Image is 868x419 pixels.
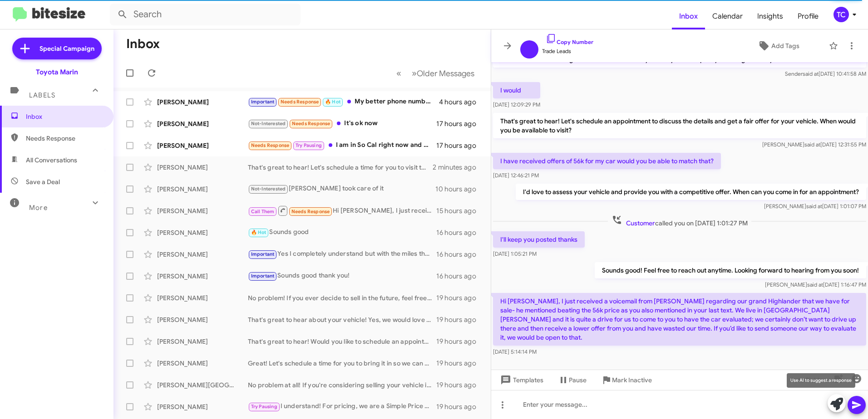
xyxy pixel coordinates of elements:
[787,373,855,388] div: Use AI to suggest a response
[248,380,436,390] div: No problem at all! If you're considering selling your vehicle in the future, feel free to reach o...
[612,372,652,388] span: Mark Inactive
[493,101,540,108] span: [DATE] 12:09:29 PM
[157,402,248,411] div: [PERSON_NAME]
[493,250,537,257] span: [DATE] 1:05:21 PM
[436,250,483,259] div: 16 hours ago
[436,380,483,390] div: 19 hours ago
[493,113,866,138] p: That's great to hear! Let's schedule an appointment to discuss the details and get a fair offer f...
[157,337,248,346] div: [PERSON_NAME]
[806,203,822,209] span: said at
[248,118,436,129] div: It's ok now
[396,68,401,79] span: «
[325,99,340,105] span: 🔥 Hot
[157,119,248,128] div: [PERSON_NAME]
[406,64,480,83] button: Next
[251,209,275,214] span: Call Them
[248,97,439,107] div: My better phone number to be reached at is [PHONE_NUMBER]. Could you start texting me there? That...
[296,142,322,148] span: Try Pausing
[498,372,543,388] span: Templates
[594,372,659,388] button: Mark Inactive
[595,262,866,278] p: Sounds good! Feel free to reach out anytime. Looking forward to hearing from you soon!
[251,121,286,127] span: Not-Interested
[435,185,483,194] div: 10 hours ago
[764,203,866,209] span: [PERSON_NAME] [DATE] 1:01:07 PM
[750,3,790,29] a: Insights
[248,293,436,302] div: No problem! If you ever decide to sell in the future, feel free to reach out. We're always here t...
[157,141,248,150] div: [PERSON_NAME]
[248,140,436,151] div: I am in So Cal right now and will not be available until next week to talk
[26,134,103,143] span: Needs Response
[436,206,483,215] div: 15 hours ago
[436,402,483,411] div: 19 hours ago
[436,359,483,368] div: 19 hours ago
[551,372,594,388] button: Pause
[248,401,436,412] div: I understand! For pricing, we are a Simple Price dealer so we give you our best price upfront! Ju...
[110,4,301,25] input: Search
[439,97,483,107] div: 4 hours ago
[546,39,593,45] a: Copy Number
[493,231,585,248] p: I'll keep you posted thanks
[391,64,480,83] nav: Page navigation example
[248,163,433,172] div: That's great to hear! Let's schedule a time for you to visit the dealership and get a detailed ap...
[790,3,826,29] a: Profile
[391,64,407,83] button: Previous
[436,119,483,128] div: 17 hours ago
[26,156,77,165] span: All Conversations
[493,293,866,346] p: Hi [PERSON_NAME], I just received a voicemail from [PERSON_NAME] regarding our grand Highlander t...
[26,177,60,186] span: Save a Deal
[248,271,436,281] div: Sounds good thank you!
[436,141,483,150] div: 17 hours ago
[157,359,248,368] div: [PERSON_NAME]
[765,281,866,288] span: [PERSON_NAME] [DATE] 1:16:47 PM
[785,70,866,77] span: Sender [DATE] 10:41:58 AM
[248,337,436,346] div: That's great to hear! Would you like to schedule an appointment to discuss the sale of your Charg...
[803,70,819,77] span: said at
[516,184,866,200] p: I'd love to assess your vehicle and provide you with a competitive offer. When can you come in fo...
[762,141,866,148] span: [PERSON_NAME] [DATE] 12:31:55 PM
[248,315,436,324] div: That's great to hear about your vehicle! Yes, we would love to take a look at it. Please let me k...
[39,44,94,53] span: Special Campaign
[248,184,435,194] div: [PERSON_NAME] took care of it
[626,219,655,227] span: Customer
[157,250,248,259] div: [PERSON_NAME]
[29,91,55,99] span: Labels
[493,82,540,98] p: I would
[251,186,286,192] span: Not-Interested
[493,348,537,355] span: [DATE] 5:14:14 PM
[157,163,248,172] div: [PERSON_NAME]
[412,68,417,79] span: »
[493,153,721,169] p: I have received offers of 56k for my car would you be able to match that?
[157,380,248,390] div: [PERSON_NAME][GEOGRAPHIC_DATA]
[417,68,474,78] span: Older Messages
[292,121,330,127] span: Needs Response
[157,97,248,107] div: [PERSON_NAME]
[493,172,539,179] span: [DATE] 12:46:21 PM
[542,47,593,56] span: Trade Leads
[157,293,248,302] div: [PERSON_NAME]
[251,142,290,148] span: Needs Response
[436,228,483,237] div: 16 hours ago
[281,99,319,105] span: Needs Response
[251,404,277,409] span: Try Pausing
[771,38,799,54] span: Add Tags
[436,337,483,346] div: 19 hours ago
[157,206,248,215] div: [PERSON_NAME]
[804,141,820,148] span: said at
[248,249,436,259] div: Yes I completely understand but with the miles that's what the market is showing for that vehicle...
[126,37,160,51] h1: Inbox
[251,99,275,105] span: Important
[569,372,587,388] span: Pause
[157,272,248,281] div: [PERSON_NAME]
[732,38,824,54] button: Add Tags
[436,293,483,302] div: 19 hours ago
[672,3,705,29] a: Inbox
[26,112,103,121] span: Inbox
[436,272,483,281] div: 16 hours ago
[705,3,750,29] a: Calendar
[436,315,483,324] div: 19 hours ago
[433,163,483,172] div: 2 minutes ago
